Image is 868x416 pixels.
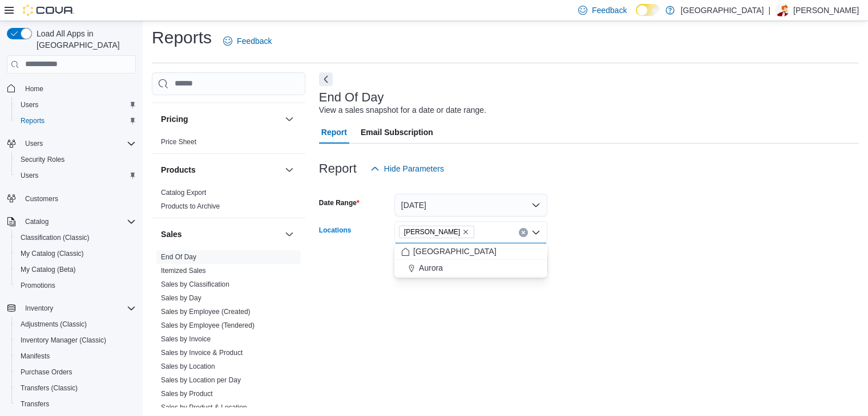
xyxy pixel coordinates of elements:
h3: End Of Day [319,91,384,104]
span: Sales by Invoice [161,335,211,344]
span: Transfers (Classic) [21,384,78,393]
span: Reports [21,116,45,125]
button: Home [2,80,140,97]
button: Security Roles [11,152,140,168]
span: Catalog Export [161,188,206,197]
span: Inventory Manager (Classic) [16,333,136,347]
span: Home [25,84,43,93]
button: Transfers (Classic) [11,380,140,396]
span: Inventory [21,301,136,315]
span: Purchase Orders [21,368,72,377]
a: Sales by Day [161,294,201,302]
span: Dark Mode [636,16,636,17]
span: Customers [21,191,136,206]
button: Pricing [161,113,280,125]
span: Sales by Product [161,389,213,398]
span: Sales by Location per Day [161,376,241,385]
a: Sales by Classification [161,280,229,288]
button: Catalog [2,214,140,230]
span: My Catalog (Classic) [16,247,136,260]
span: Price Sheet [161,137,196,146]
button: Reports [11,113,140,129]
span: Sales by Location [161,362,215,371]
span: Itemized Sales [161,266,206,275]
span: Aurora Cannabis [399,226,475,238]
button: Users [11,168,140,183]
button: [GEOGRAPHIC_DATA] [394,243,547,260]
span: Catalog [21,215,136,229]
span: Email Subscription [361,121,433,144]
span: My Catalog (Beta) [21,265,76,274]
span: Promotions [21,281,55,290]
button: Inventory [2,300,140,316]
a: Price Sheet [161,138,196,146]
a: Security Roles [16,153,69,166]
button: Close list of options [531,228,540,237]
span: Home [21,81,136,96]
a: Sales by Invoice [161,335,211,343]
button: Users [21,137,47,150]
p: [PERSON_NAME] [793,3,859,17]
button: Manifests [11,348,140,364]
button: Classification (Classic) [11,230,140,246]
button: Sales [161,229,280,240]
span: My Catalog (Classic) [21,249,84,258]
span: Security Roles [16,153,136,166]
a: Purchase Orders [16,365,77,379]
button: Aurora [394,260,547,276]
span: Users [21,171,38,180]
button: Pricing [282,112,296,126]
span: Customers [25,194,58,203]
button: Users [2,136,140,152]
button: Adjustments (Classic) [11,316,140,332]
a: Classification (Classic) [16,231,94,244]
span: Feedback [592,5,627,16]
span: Report [321,121,347,144]
button: Users [11,97,140,113]
label: Date Range [319,198,360,207]
span: Sales by Employee (Tendered) [161,321,255,330]
span: Reports [16,114,136,128]
h1: Reports [152,26,212,49]
a: Users [16,98,43,112]
h3: Report [319,162,357,176]
span: Transfers [21,399,49,409]
button: Clear input [519,228,528,237]
a: Transfers [16,397,54,411]
span: Users [16,169,136,182]
a: Feedback [219,30,276,52]
div: Choose from the following options [394,243,547,276]
button: Sales [282,227,296,241]
button: Purchase Orders [11,364,140,380]
img: Cova [23,5,74,16]
a: Reports [16,114,49,128]
span: Sales by Invoice & Product [161,348,243,357]
span: Sales by Classification [161,280,229,289]
span: Security Roles [21,155,64,164]
span: Sales by Day [161,293,201,303]
span: My Catalog (Beta) [16,263,136,276]
button: Products [282,163,296,177]
button: Promotions [11,278,140,293]
input: Dark Mode [636,4,660,16]
span: Feedback [237,35,272,47]
div: Products [152,186,305,218]
label: Locations [319,226,352,235]
span: Classification (Classic) [16,231,136,244]
p: | [768,3,770,17]
a: Users [16,169,43,182]
span: Hide Parameters [384,163,444,174]
a: Home [21,82,48,96]
a: Catalog Export [161,189,206,197]
a: OCM Weekly Inventory [161,87,231,95]
a: Itemized Sales [161,267,206,275]
button: Next [319,72,333,86]
a: Adjustments (Classic) [16,317,91,331]
a: Sales by Location per Day [161,376,241,384]
h3: Sales [161,229,182,240]
a: Sales by Product & Location [161,403,247,411]
button: Transfers [11,396,140,412]
span: Purchase Orders [16,365,136,379]
a: Sales by Invoice & Product [161,349,243,357]
span: End Of Day [161,252,196,262]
